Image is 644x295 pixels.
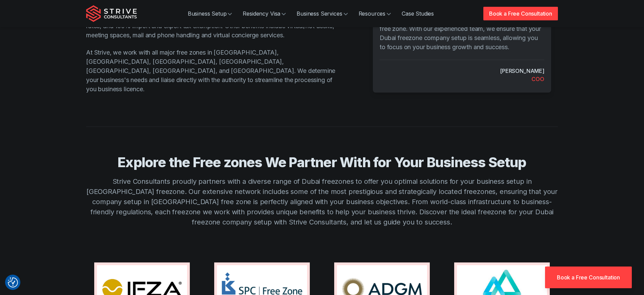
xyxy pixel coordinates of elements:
[353,7,397,20] a: Resources
[86,48,336,94] p: At Strive, we work with all major free zones in [GEOGRAPHIC_DATA], [GEOGRAPHIC_DATA], [GEOGRAPHIC...
[237,7,291,20] a: Residency Visa
[483,7,558,20] a: Book a Free Consultation
[500,67,544,75] cite: [PERSON_NAME]
[182,7,238,20] a: Business Setup
[531,75,544,83] div: COO
[396,7,439,20] a: Case Studies
[86,154,558,171] h3: Explore the Free zones We Partner With for Your Business Setup
[545,267,632,288] a: Book a Free Consultation
[8,277,18,288] img: Revisit consent button
[291,7,353,20] a: Business Services
[86,176,558,227] p: Strive Consultants proudly partners with a diverse range of Dubai freezones to offer you optimal ...
[86,5,137,22] img: Strive Consultants
[8,277,18,288] button: Consent Preferences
